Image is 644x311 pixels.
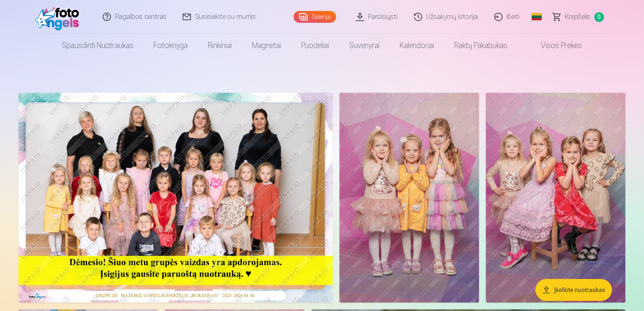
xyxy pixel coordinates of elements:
[390,34,445,57] a: Kalendoriai
[445,34,518,57] a: Raktų pakabukas
[144,34,198,57] a: Fotoknyga
[339,34,390,57] a: Suvenyrai
[242,34,292,57] a: Magnetai
[292,34,339,57] a: Puodeliai
[535,279,612,301] button: Įkelkite nuotraukas
[518,34,592,57] a: Visos prekės
[565,12,591,22] span: Krepšelis
[35,3,84,30] img: /fa2
[52,34,144,57] a: Spausdinti nuotraukas
[198,34,242,57] a: Rinkiniai
[294,11,336,23] a: Galerija
[594,12,604,22] span: 0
